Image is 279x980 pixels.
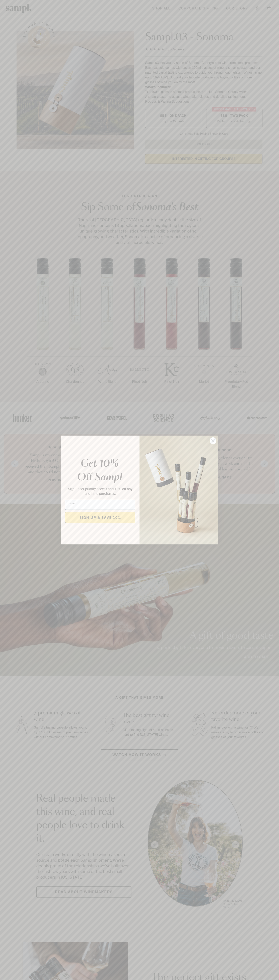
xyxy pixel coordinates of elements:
input: Email [65,500,135,510]
button: SIGN UP & SAVE 10% [65,512,135,523]
span: Sign up for priority access and 10% off any one-time purchases. [68,486,132,496]
em: Get 10% Off Sampl [77,459,122,482]
img: 96933287-25a1-481a-a6d8-4dd623390dc6.png [139,436,218,544]
button: Close dialog [209,437,217,444]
